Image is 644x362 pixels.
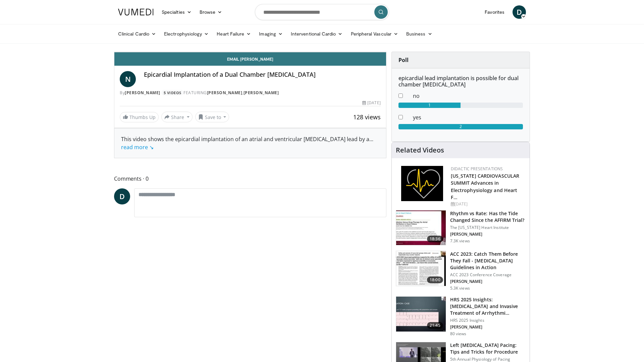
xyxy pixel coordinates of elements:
[255,27,287,41] a: Imaging
[396,297,446,331] img: ff3b1325-a447-444d-a9ae-29acde39786c.150x105_q85_crop-smart_upscale.jpg
[451,166,524,172] div: Didactic Presentations
[161,90,183,96] a: 5 Videos
[213,27,255,41] a: Heart Failure
[114,52,386,52] video-js: Video Player
[120,71,136,87] a: N
[255,4,389,20] input: Search topics, interventions
[196,5,226,19] a: Browse
[396,251,446,286] img: cd699879-f8fc-4759-a0d5-b7dd06ea46bd.150x105_q85_crop-smart_upscale.jpg
[144,71,381,78] h4: Epicardial Implantation of a Dual Chamber [MEDICAL_DATA]
[450,324,526,330] p: [PERSON_NAME]
[121,143,154,151] a: read more ↘
[451,201,524,207] div: [DATE]
[195,112,229,122] button: Save to
[353,113,381,121] span: 128 views
[513,5,526,19] a: D
[347,27,402,41] a: Peripheral Vascular
[427,322,443,329] span: 21:45
[402,27,436,41] a: Business
[450,279,526,284] p: [PERSON_NAME]
[125,90,160,96] a: [PERSON_NAME]
[450,225,526,230] p: The [US_STATE] Heart Institute
[427,277,443,283] span: 18:00
[114,188,130,204] a: D
[244,90,279,96] a: [PERSON_NAME]
[114,174,386,183] span: Comments 0
[396,146,444,154] h4: Related Videos
[408,113,528,121] dd: yes
[121,135,379,151] div: This video shows the epicardial implantation of an atrial and ventricular [MEDICAL_DATA] lead by a
[398,75,523,88] h6: epicardial lead implantation is possible for dual chamber [MEDICAL_DATA]
[114,52,386,66] a: Email [PERSON_NAME]
[396,251,526,291] a: 18:00 ACC 2023: Catch Them Before They Fall - [MEDICAL_DATA] Guidelines in Action ACC 2023 Confer...
[450,238,470,244] p: 7.3K views
[450,272,526,278] p: ACC 2023 Conference Coverage
[160,27,213,41] a: Electrophysiology
[408,92,528,100] dd: no
[398,103,461,108] div: 1
[114,27,160,41] a: Clinical Cardio
[450,318,526,323] p: HRS 2025 Insights
[427,236,443,242] span: 18:36
[287,27,347,41] a: Interventional Cardio
[451,173,520,200] a: [US_STATE] CARDIOVASCULAR SUMMIT Advances in Electrophysiology and Heart F…
[207,90,243,96] a: [PERSON_NAME]
[401,166,443,201] img: 1860aa7a-ba06-47e3-81a4-3dc728c2b4cf.png.150x105_q85_autocrop_double_scale_upscale_version-0.2.png
[450,296,526,316] h3: HRS 2025 Insights: [MEDICAL_DATA] and Invasive Treatment of Arrhythmi…
[450,232,526,237] p: [PERSON_NAME]
[396,210,446,245] img: ec2c7e4b-2e60-4631-8939-1325775bd3e0.150x105_q85_crop-smart_upscale.jpg
[158,5,196,19] a: Specialties
[450,286,470,291] p: 5.3K views
[396,210,526,246] a: 18:36 Rhythm vs Rate: Has the Tide Changed Since the AFFIRM Trial? The [US_STATE] Heart Institute...
[450,342,526,355] h3: Left [MEDICAL_DATA] Pacing: Tips and Tricks for Procedure
[450,331,467,337] p: 80 views
[362,100,380,106] div: [DATE]
[118,9,154,15] img: VuMedi Logo
[161,112,193,122] button: Share
[481,5,508,19] a: Favorites
[398,56,409,64] strong: Poll
[450,210,526,224] h3: Rhythm vs Rate: Has the Tide Changed Since the AFFIRM Trial?
[398,124,523,129] div: 2
[396,296,526,337] a: 21:45 HRS 2025 Insights: [MEDICAL_DATA] and Invasive Treatment of Arrhythmi… HRS 2025 Insights [P...
[120,112,159,122] a: Thumbs Up
[450,251,526,271] h3: ACC 2023: Catch Them Before They Fall - [MEDICAL_DATA] Guidelines in Action
[120,90,381,96] div: By FEATURING ,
